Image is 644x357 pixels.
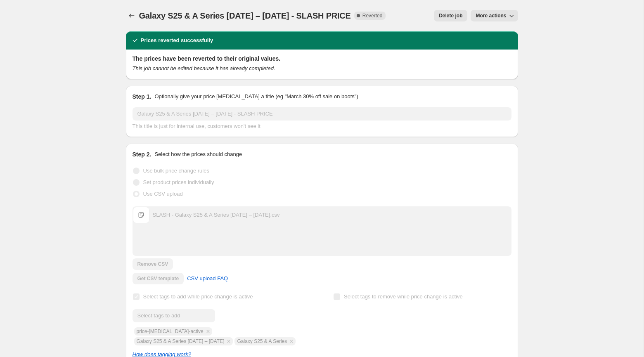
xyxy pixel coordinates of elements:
[153,211,280,219] div: SLASH - Galaxy S25 & A Series [DATE] – [DATE].csv
[133,309,215,322] input: Select tags to add
[476,12,506,19] span: More actions
[471,10,518,21] button: More actions
[133,107,511,121] input: 30% off holiday sale
[133,54,511,63] h2: The prices have been reverted to their original values.
[434,10,467,21] button: Delete job
[344,293,463,300] span: Select tags to remove while price change is active
[133,65,275,71] i: This job cannot be edited because it has already completed.
[143,168,209,174] span: Use bulk price change rules
[141,36,213,45] h2: Prices reverted successfully
[187,274,228,283] span: CSV upload FAQ
[143,179,214,185] span: Set product prices individually
[154,150,242,158] p: Select how the prices should change
[133,92,152,101] h2: Step 1.
[154,92,358,101] p: Optionally give your price [MEDICAL_DATA] a title (eg "March 30% off sale on boots")
[139,11,351,20] span: Galaxy S25 & A Series [DATE] – [DATE] - SLASH PRICE
[126,10,137,21] button: Price change jobs
[133,150,152,158] h2: Step 2.
[439,12,462,19] span: Delete job
[133,123,260,129] span: This title is just for internal use, customers won't see it
[182,272,233,285] a: CSV upload FAQ
[143,293,253,300] span: Select tags to add while price change is active
[143,191,183,197] span: Use CSV upload
[362,12,383,19] span: Reverted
